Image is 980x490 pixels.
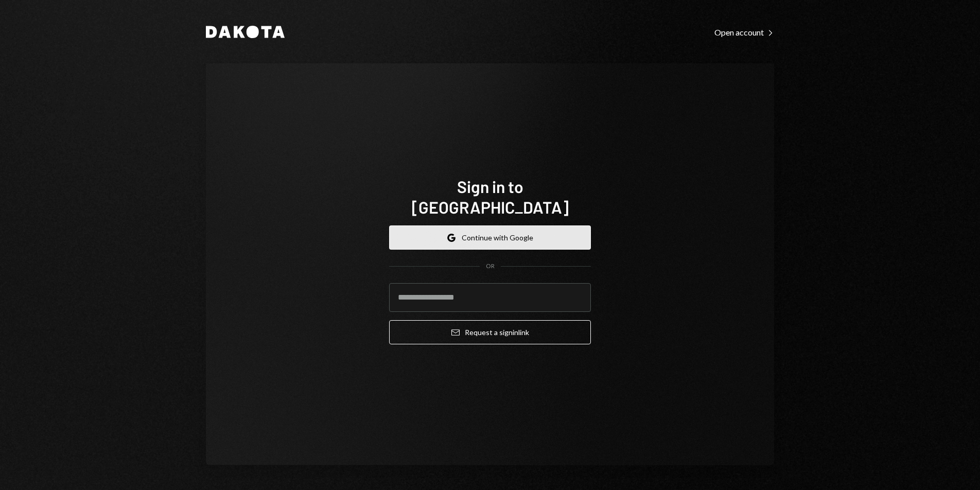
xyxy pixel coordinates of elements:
h1: Sign in to [GEOGRAPHIC_DATA] [389,176,591,217]
a: Open account [714,26,774,38]
div: OR [486,262,495,271]
button: Continue with Google [389,225,591,250]
button: Request a signinlink [389,320,591,344]
div: Open account [714,27,774,38]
